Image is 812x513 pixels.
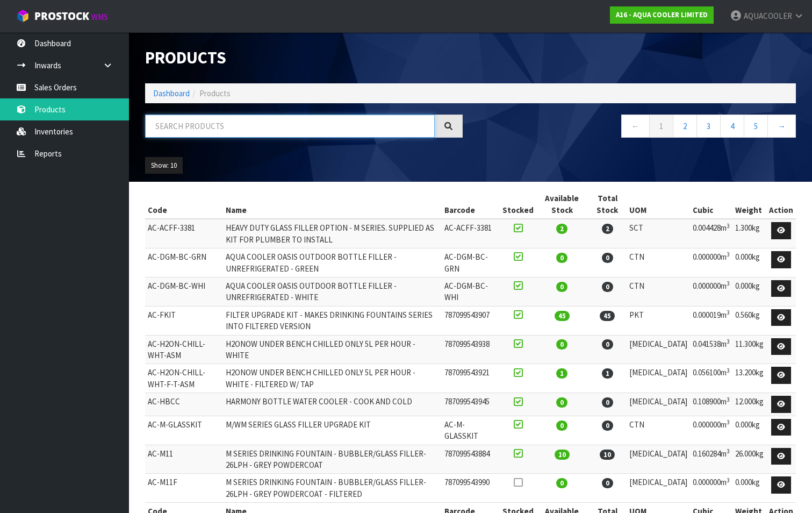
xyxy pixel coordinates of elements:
th: Name [223,190,442,219]
a: 4 [720,115,744,138]
th: Code [145,190,223,219]
strong: A16 - AQUA COOLER LIMITED [616,10,708,19]
td: AC-H2ON-CHILL-WHT-F-T-ASM [145,364,223,393]
h1: Products [145,48,463,67]
th: Weight [732,190,766,219]
sup: 3 [727,418,730,426]
td: AC-DGM-BC-WHI [442,277,500,306]
span: 0 [556,421,567,431]
td: AC-M-GLASSKIT [145,416,223,445]
span: 45 [600,311,615,321]
a: 1 [649,115,673,138]
td: AC-M11F [145,474,223,503]
td: [MEDICAL_DATA] [627,445,690,474]
span: 1 [602,368,613,379]
td: [MEDICAL_DATA] [627,474,690,503]
td: 0.160284m [690,445,732,474]
td: AC-HBCC [145,393,223,416]
td: 787099543884 [442,445,500,474]
td: 13.200kg [732,364,766,393]
span: Products [199,88,231,98]
td: FILTER UPGRADE KIT - MAKES DRINKING FOUNTAINS SERIES INTO FILTERED VERSION [223,306,442,335]
th: Total Stock [588,190,627,219]
a: Dashboard [153,88,190,98]
span: 0 [556,339,567,350]
td: 0.000000m [690,277,732,306]
td: 787099543945 [442,393,500,416]
a: → [767,115,796,138]
td: 0.000kg [732,416,766,445]
th: Barcode [442,190,500,219]
td: AC-M-GLASSKIT [442,416,500,445]
td: HARMONY BOTTLE WATER COOLER - COOK AND COLD [223,393,442,416]
td: 0.560kg [732,306,766,335]
td: M SERIES DRINKING FOUNTAIN - BUBBLER/GLASS FILLER- 26LPH - GREY POWDERCOAT [223,445,442,474]
span: 0 [556,478,567,488]
span: ProStock [34,9,89,23]
span: 0 [602,253,613,263]
td: 0.041538m [690,335,732,364]
small: WMS [91,12,108,22]
span: 2 [556,224,567,234]
td: 787099543907 [442,306,500,335]
span: 0 [556,397,567,408]
td: AC-H2ON-CHILL-WHT-ASM [145,335,223,364]
td: 12.000kg [732,393,766,416]
a: 5 [744,115,768,138]
a: ← [621,115,650,138]
td: 0.000000m [690,248,732,277]
span: 0 [556,253,567,263]
td: H2ONOW UNDER BENCH CHILLED ONLY 5L PER HOUR - WHITE - FILTERED W/ TAP [223,364,442,393]
td: AC-FKIT [145,306,223,335]
td: 0.000019m [690,306,732,335]
td: AC-DGM-BC-WHI [145,277,223,306]
td: 0.000kg [732,277,766,306]
td: SCT [627,219,690,248]
td: 787099543990 [442,474,500,503]
sup: 3 [727,367,730,374]
td: AC-DGM-BC-GRN [145,248,223,277]
th: Action [766,190,796,219]
span: AQUACOOLER [744,11,792,21]
button: Show: 10 [145,157,183,174]
td: [MEDICAL_DATA] [627,335,690,364]
span: 2 [602,224,613,234]
sup: 3 [727,280,730,287]
th: UOM [627,190,690,219]
td: 787099543938 [442,335,500,364]
img: cube-alt.png [16,9,30,23]
td: 26.000kg [732,445,766,474]
span: 0 [602,421,613,431]
td: PKT [627,306,690,335]
td: 1.300kg [732,219,766,248]
td: CTN [627,248,690,277]
th: Available Stock [536,190,588,219]
td: 0.000000m [690,416,732,445]
a: 3 [696,115,721,138]
span: 10 [555,450,570,460]
span: 45 [555,311,570,321]
span: 0 [602,397,613,408]
td: AC-M11 [145,445,223,474]
td: 787099543921 [442,364,500,393]
input: Search products [145,115,435,138]
td: 0.000kg [732,474,766,503]
td: CTN [627,416,690,445]
sup: 3 [727,447,730,455]
td: M/WM SERIES GLASS FILLER UPGRADE KIT [223,416,442,445]
td: AQUA COOLER OASIS OUTDOOR BOTTLE FILLER - UNREFRIGERATED - WHITE [223,277,442,306]
sup: 3 [727,396,730,403]
sup: 3 [727,338,730,345]
td: 0.004428m [690,219,732,248]
td: AC-DGM-BC-GRN [442,248,500,277]
sup: 3 [727,251,730,258]
td: AQUA COOLER OASIS OUTDOOR BOTTLE FILLER - UNREFRIGERATED - GREEN [223,248,442,277]
span: 0 [602,339,613,350]
td: HEAVY DUTY GLASS FILLER OPTION - M SERIES. SUPPLIED AS KIT FOR PLUMBER TO INSTALL [223,219,442,248]
td: 0.056100m [690,364,732,393]
td: 11.300kg [732,335,766,364]
span: 0 [556,282,567,292]
td: H2ONOW UNDER BENCH CHILLED ONLY 5L PER HOUR - WHITE [223,335,442,364]
span: 10 [600,450,615,460]
span: 0 [602,478,613,488]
